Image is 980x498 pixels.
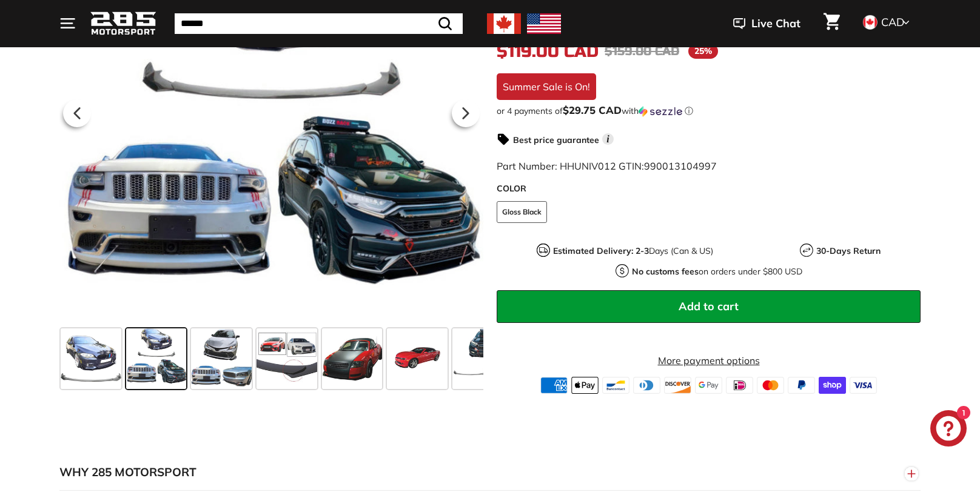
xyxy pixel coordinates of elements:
span: Live Chat [751,16,800,32]
a: Cart [816,3,847,44]
strong: Best price guarantee [513,134,599,145]
img: apple_pay [571,377,599,394]
button: Live Chat [717,8,816,39]
input: Search [175,13,463,34]
img: diners_club [633,377,660,394]
img: google_pay [695,377,722,394]
p: on orders under $800 USD [632,265,802,278]
button: WHY 285 MOTORSPORT [59,454,921,491]
strong: Estimated Delivery: 2-3 [553,245,649,256]
span: Add to cart [679,299,739,313]
a: More payment options [497,353,921,368]
inbox-online-store-chat: Shopify online store chat [927,410,970,450]
img: ideal [726,377,753,394]
span: CAD [881,15,904,29]
img: shopify_pay [819,377,846,394]
img: master [757,377,784,394]
span: i [602,133,614,145]
span: $159.00 CAD [605,44,679,59]
button: Add to cart [497,290,921,323]
span: 990013104997 [644,160,717,172]
img: discover [664,377,691,394]
p: Days (Can & US) [553,245,713,257]
div: or 4 payments of$29.75 CADwithSezzle Click to learn more about Sezzle [497,105,921,117]
img: Sezzle [639,106,682,117]
strong: 30-Days Return [816,245,881,256]
img: paypal [788,377,815,394]
img: american_express [540,377,568,394]
label: COLOR [497,182,921,195]
img: bancontact [602,377,629,394]
div: or 4 payments of with [497,105,921,117]
span: Part Number: HHUNIV012 GTIN: [497,160,717,172]
img: visa [850,377,877,394]
img: Logo_285_Motorsport_areodynamics_components [90,10,156,38]
strong: No customs fees [632,266,699,277]
div: Summer Sale is On! [497,73,596,100]
span: 25% [688,44,718,59]
span: $29.75 CAD [563,104,622,116]
span: $119.00 CAD [497,41,599,62]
